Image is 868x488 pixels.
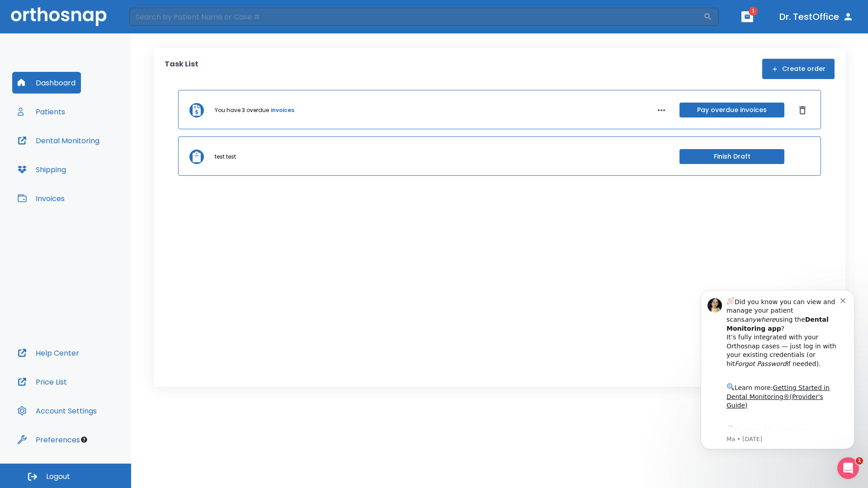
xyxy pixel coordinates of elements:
[12,188,70,209] button: Invoices
[39,150,120,166] a: App Store
[215,106,269,114] p: You have 3 overdue
[153,19,160,27] button: Dismiss notification
[129,8,703,26] input: Search by Patient Name or Case #
[679,103,784,117] button: Pay overdue invoices
[46,472,70,482] span: Logout
[12,371,72,393] button: Price List
[687,277,868,464] iframe: Intercom notifications message
[80,436,88,444] div: Tooltip anchor
[679,149,784,164] button: Finish Draft
[795,103,810,117] button: Dismiss
[215,153,236,161] p: test test
[12,159,71,180] button: Shipping
[749,7,758,16] span: 1
[39,147,153,193] div: Download the app: | ​ Let us know if you need help getting started!
[12,429,85,450] button: Preferences
[776,9,857,25] button: Dr. TestOffice
[39,159,153,167] p: Message from Ma, sent 1w ago
[12,72,81,94] button: Dashboard
[12,342,85,364] button: Help Center
[165,59,198,79] p: Task List
[12,101,71,122] button: Patients
[12,400,102,422] button: Account Settings
[11,7,107,26] img: Orthosnap
[271,106,294,114] a: invoices
[12,130,105,151] button: Dental Monitoring
[837,457,859,479] iframe: Intercom live chat
[762,59,835,79] button: Create order
[856,457,863,465] span: 1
